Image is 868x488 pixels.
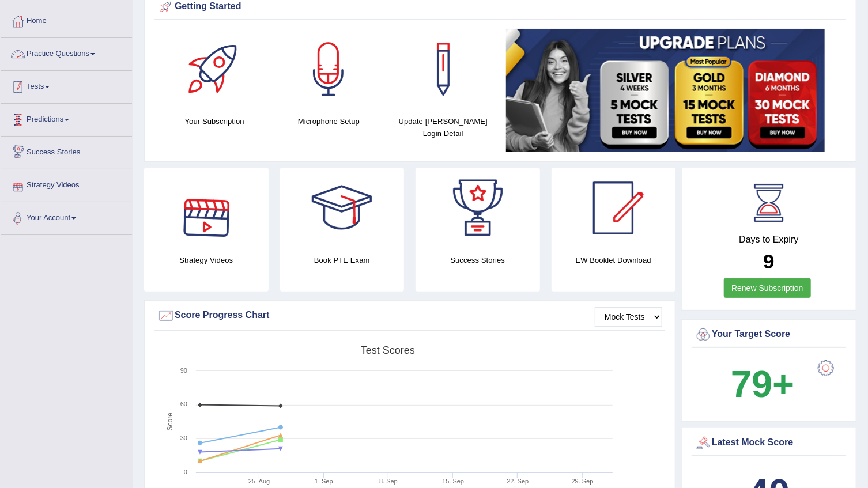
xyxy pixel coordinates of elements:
[180,400,187,407] text: 60
[695,234,843,245] h4: Days to Expiry
[1,169,132,198] a: Strategy Videos
[1,202,132,231] a: Your Account
[1,137,132,165] a: Success Stories
[379,478,398,485] tspan: 8. Sep
[166,413,174,431] tspan: Score
[163,115,266,127] h4: Your Subscription
[1,5,132,34] a: Home
[180,367,187,374] text: 90
[731,363,794,405] b: 79+
[157,307,662,324] div: Score Progress Chart
[277,115,380,127] h4: Microphone Setup
[442,478,464,485] tspan: 15. Sep
[248,478,270,485] tspan: 25. Aug
[552,254,676,266] h4: EW Booklet Download
[315,478,333,485] tspan: 1. Sep
[280,254,405,266] h4: Book PTE Exam
[144,254,269,266] h4: Strategy Videos
[416,254,540,266] h4: Success Stories
[361,345,415,356] tspan: Test scores
[506,29,825,152] img: small5.jpg
[695,434,843,452] div: Latest Mock Score
[180,434,187,441] text: 30
[184,468,187,475] text: 0
[507,478,529,485] tspan: 22. Sep
[695,326,843,343] div: Your Target Score
[392,115,495,139] h4: Update [PERSON_NAME] Login Detail
[1,104,132,133] a: Predictions
[1,71,132,100] a: Tests
[724,278,811,298] a: Renew Subscription
[763,250,774,273] b: 9
[1,38,132,67] a: Practice Questions
[572,478,594,485] tspan: 29. Sep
